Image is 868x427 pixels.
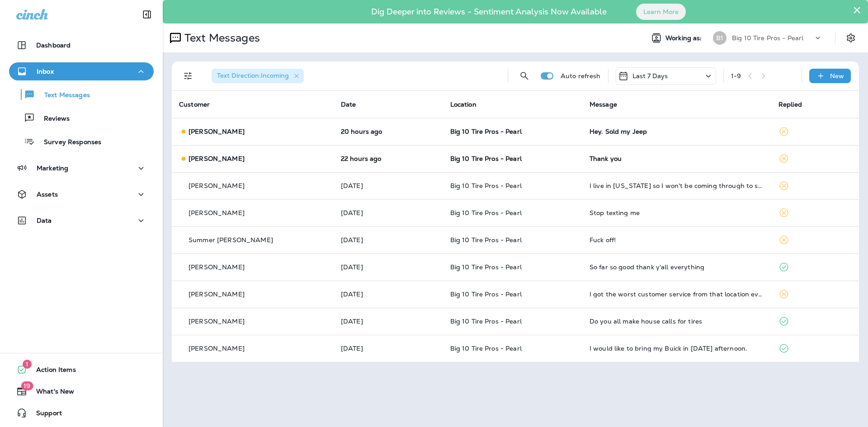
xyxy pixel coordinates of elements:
[450,344,522,352] span: Big 10 Tire Pros - Pearl
[590,236,764,244] div: Fuck off!
[450,263,522,271] span: Big 10 Tire Pros - Pearl
[341,100,356,108] span: Date
[189,209,245,216] p: [PERSON_NAME]
[27,409,62,420] span: Support
[189,155,245,162] p: [PERSON_NAME]
[9,108,154,127] button: Reviews
[341,291,436,298] p: Sep 24, 2025 08:52 AM
[341,318,436,325] p: Sep 24, 2025 08:48 AM
[665,34,704,42] span: Working as:
[590,263,764,271] div: So far so good thank y'all everything
[590,291,764,298] div: I got the worst customer service from that location ever. It would take an act of God to get me t...
[341,345,436,352] p: Sep 22, 2025 08:57 PM
[36,42,71,49] p: Dashboard
[590,209,764,216] div: Stop texting me
[778,100,802,108] span: Replied
[450,127,522,136] span: Big 10 Tire Pros - Pearl
[9,36,154,54] button: Dashboard
[345,10,633,13] p: Dig Deeper into Reviews - Sentiment Analysis Now Available
[37,68,54,75] p: Inbox
[217,71,289,80] span: Text Direction : Incoming
[35,115,70,123] p: Reviews
[450,317,522,325] span: Big 10 Tire Pros - Pearl
[843,30,859,46] button: Settings
[515,67,533,85] button: Search Messages
[9,382,154,400] button: 19What's New
[731,72,741,80] div: 1 - 9
[590,128,764,135] div: Hey. Sold my Jeep
[37,191,58,198] p: Assets
[590,318,764,325] div: Do you all make house calls for tires
[35,91,90,100] p: Text Messages
[450,100,476,108] span: Location
[450,209,522,217] span: Big 10 Tire Pros - Pearl
[189,236,273,244] p: Summer [PERSON_NAME]
[450,182,522,190] span: Big 10 Tire Pros - Pearl
[450,155,522,163] span: Big 10 Tire Pros - Pearl
[189,182,245,189] p: [PERSON_NAME]
[181,31,260,45] p: Text Messages
[830,72,844,80] p: New
[9,361,154,379] button: 1Action Items
[590,182,764,189] div: I live in georgia so I won't be coming through to see you guys in pearl
[9,211,154,230] button: Data
[35,138,101,147] p: Survey Responses
[212,69,304,83] div: Text Direction:Incoming
[9,404,154,422] button: Support
[9,85,154,104] button: Text Messages
[9,62,154,80] button: Inbox
[134,5,160,23] button: Collapse Sidebar
[189,291,245,298] p: [PERSON_NAME]
[341,263,436,271] p: Sep 25, 2025 11:24 AM
[37,164,68,172] p: Marketing
[9,185,154,203] button: Assets
[9,159,154,177] button: Marketing
[189,345,245,352] p: [PERSON_NAME]
[450,236,522,244] span: Big 10 Tire Pros - Pearl
[732,34,803,42] p: Big 10 Tire Pros - Pearl
[27,366,76,377] span: Action Items
[632,72,668,80] p: Last 7 Days
[590,345,764,352] div: I would like to bring my Buick in on Wednesday afternoon.
[179,67,197,85] button: Filters
[561,72,601,80] p: Auto refresh
[189,128,245,135] p: [PERSON_NAME]
[590,155,764,162] div: Thank you
[450,290,522,298] span: Big 10 Tire Pros - Pearl
[341,182,436,189] p: Sep 27, 2025 09:12 PM
[189,318,245,325] p: [PERSON_NAME]
[37,217,52,224] p: Data
[27,388,74,399] span: What's New
[189,263,245,271] p: [PERSON_NAME]
[853,3,861,17] button: Close
[23,360,32,369] span: 1
[590,100,617,108] span: Message
[341,209,436,216] p: Sep 26, 2025 10:52 AM
[21,381,33,390] span: 19
[636,4,686,20] button: Learn More
[9,132,154,151] button: Survey Responses
[341,236,436,244] p: Sep 26, 2025 09:25 AM
[341,155,436,162] p: Sep 29, 2025 08:04 AM
[341,128,436,135] p: Sep 29, 2025 10:24 AM
[713,31,726,45] div: B1
[179,100,210,108] span: Customer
